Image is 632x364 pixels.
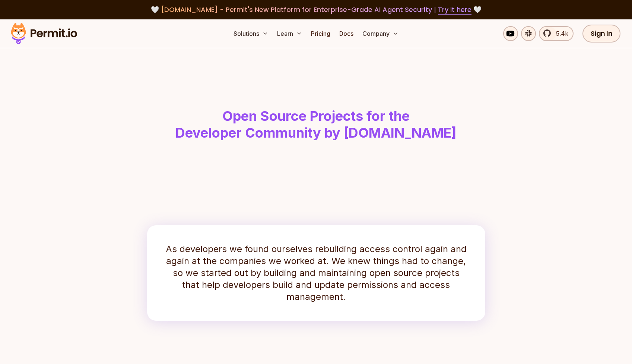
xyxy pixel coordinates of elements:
[438,5,471,15] a: Try it here
[231,26,271,41] button: Solutions
[7,21,80,46] img: Permit logo
[552,29,568,38] span: 5.4k
[161,5,471,14] span: [DOMAIN_NAME] - Permit's New Platform for Enterprise-Grade AI Agent Security |
[582,25,621,43] a: Sign In
[126,108,507,142] h1: Open Source Projects for the Developer Community by [DOMAIN_NAME]
[165,243,467,303] p: As developers we found ourselves rebuilding access control again and again at the companies we wo...
[539,26,574,41] a: 5.4k
[274,26,305,41] button: Learn
[336,26,356,41] a: Docs
[359,26,401,41] button: Company
[18,4,614,15] div: 🤍 🤍
[308,26,333,41] a: Pricing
